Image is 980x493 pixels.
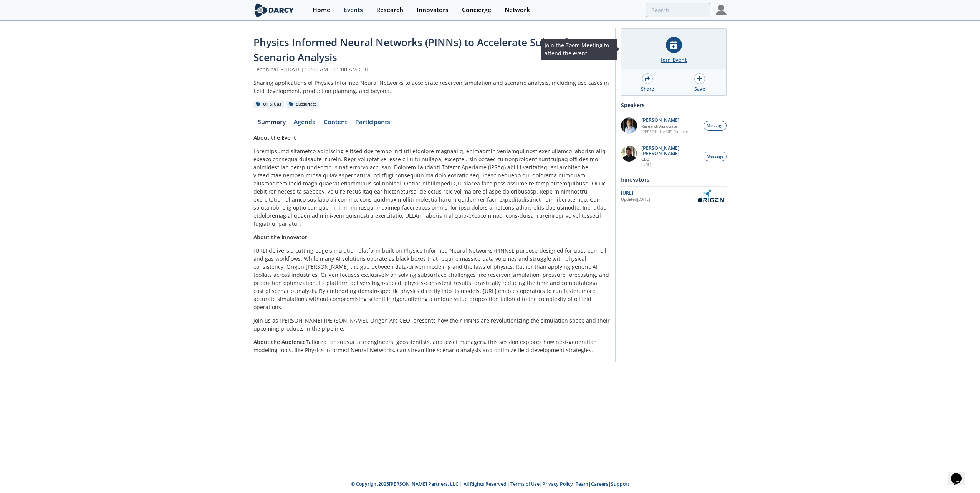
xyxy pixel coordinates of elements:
div: Oil & Gas [253,101,284,108]
img: Profile [716,5,727,15]
div: Updated [DATE] [621,197,694,203]
p: [URL] delivers a cutting-edge simulation platform built on Physics Informed Neural Networks (PINN... [253,246,610,311]
div: Speakers [621,98,727,112]
a: Content [319,119,351,128]
a: Team [576,481,588,487]
strong: About the Event [253,134,296,141]
p: [PERSON_NAME] [641,117,689,123]
p: [PERSON_NAME] [PERSON_NAME] [641,146,700,156]
a: Participants [351,119,394,128]
p: Loremipsumd sitametco adipiscing elitsed doe tempo inci utl etdolore-magnaaliq, enimadmin veniamq... [253,147,610,228]
span: Physics Informed Neural Networks (PINNs) to Accelerate Subsurface Scenario Analysis [253,35,584,64]
div: [URL] [621,190,694,197]
button: Message [704,152,727,161]
p: [URL] [641,162,700,167]
strong: About the Audience [253,338,306,346]
a: Agenda [290,119,319,128]
img: 1EXUV5ipS3aUf9wnAL7U [621,117,637,134]
p: Tailored for subsurface engineers, geoscientists, and asset managers, this session explores how n... [253,338,610,354]
div: Save [694,86,705,93]
strong: About the Innovator [253,233,307,241]
div: Home [313,7,330,13]
span: Message [707,123,723,129]
a: Careers [591,481,608,487]
span: Message [707,154,723,160]
a: Privacy Policy [542,481,573,487]
a: Terms of Use [510,481,540,487]
a: [URL] Updated[DATE] OriGen.AI [621,189,727,203]
div: Network [505,7,530,13]
img: OriGen.AI [694,189,727,203]
div: Sharing applications of Physics Informed Neural Networks to accelerate reservoir simulation and s... [253,79,610,95]
p: CEO [641,157,700,162]
iframe: chat widget [948,462,972,485]
div: Innovators [417,7,449,13]
a: Support [611,481,629,487]
div: Technical [DATE] 10:00 AM - 11:00 AM CDT [253,65,610,73]
div: Research [376,7,403,13]
p: Join us as [PERSON_NAME] [PERSON_NAME], Origen AI’s CEO, presents how their PINNs are revolutioni... [253,316,610,333]
div: Share [641,86,654,93]
div: Concierge [462,7,491,13]
span: • [280,66,284,73]
p: Research Associate [641,124,689,129]
img: logo-wide.svg [253,3,295,17]
div: Subsurface [286,101,319,108]
p: [PERSON_NAME] Partners [641,129,689,134]
img: 20112e9a-1f67-404a-878c-a26f1c79f5da [621,146,637,162]
button: Message [704,121,727,131]
a: Summary [253,119,290,128]
div: Innovators [621,173,727,186]
div: Events [344,7,363,13]
div: Join Event [661,56,687,64]
input: Advanced Search [646,3,710,17]
p: © Copyright 2025 [PERSON_NAME] Partners, LLC | All Rights Reserved | | | | | [206,481,774,488]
